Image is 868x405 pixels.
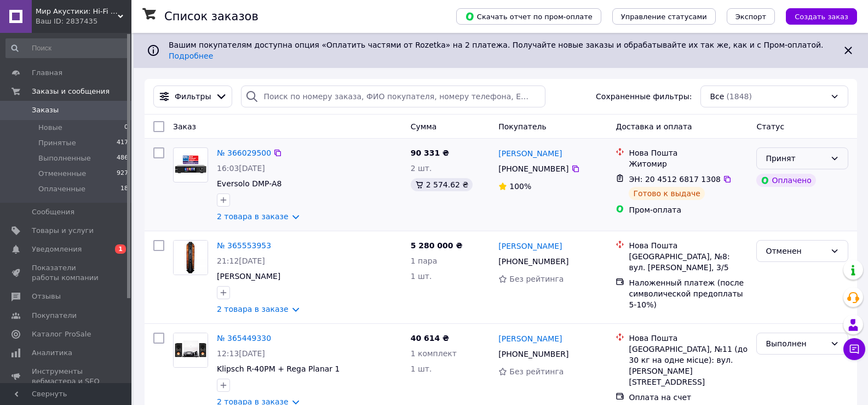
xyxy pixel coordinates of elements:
span: 16:03[DATE] [217,164,265,173]
div: Ваш ID: 2837435 [36,16,131,26]
span: Аналитика [32,348,72,358]
span: Доставка и оплата [616,122,692,131]
span: Заказы и сообщения [32,87,110,96]
span: Показатели работы компании [32,263,101,283]
span: Сообщения [32,207,74,217]
button: Управление статусами [612,8,716,25]
div: Нова Пошта [629,240,748,251]
img: Фото товару [174,155,208,175]
div: [PHONE_NUMBER] [496,346,571,362]
span: 40 614 ₴ [411,334,450,343]
span: Покупатель [498,122,547,131]
div: Наложенный платеж (после символической предоплаты 5-10%) [629,277,748,310]
span: 12:13[DATE] [217,349,265,358]
span: Сохраненные фильтры: [596,91,692,102]
a: Создать заказ [775,12,857,20]
span: Выполненные [38,153,91,163]
span: Принятые [38,138,76,148]
div: [PHONE_NUMBER] [496,254,571,269]
button: Создать заказ [786,8,857,25]
span: Скачать отчет по пром-оплате [465,12,593,21]
span: Главная [32,68,62,78]
a: [PERSON_NAME] [498,333,562,344]
span: Экспорт [735,13,766,21]
button: Чат с покупателем [843,338,865,360]
span: ЭН: 20 4512 6817 1308 [629,175,721,184]
div: Выполнен [766,338,826,350]
h1: Список заказов [164,10,258,23]
a: № 366029500 [217,149,271,157]
div: [GEOGRAPHIC_DATA], №11 (до 30 кг на одне місце): вул. [PERSON_NAME][STREET_ADDRESS] [629,344,748,387]
a: Klipsch R-40PM + Rega Planar 1 [217,364,340,373]
a: [PERSON_NAME] [498,148,562,159]
span: 1 комплект [411,349,457,358]
span: 100% [509,182,531,191]
span: Уведомления [32,244,82,254]
div: [PHONE_NUMBER] [496,161,571,176]
span: Без рейтинга [509,275,564,283]
span: Все [710,91,724,102]
a: Фото товару [173,333,208,368]
span: Фильтры [175,91,211,102]
img: Фото товару [174,241,208,275]
span: 5 280 000 ₴ [411,241,463,250]
span: Товары и услуги [32,226,94,236]
span: Новые [38,123,62,133]
span: Заказы [32,105,59,115]
span: Управление статусами [621,13,707,21]
span: Покупатели [32,311,77,321]
div: Пром-оплата [629,204,748,215]
div: Оплачено [756,174,815,187]
span: 927 [117,169,128,179]
span: Сумма [411,122,437,131]
span: 1 шт. [411,272,432,281]
span: Оплаченные [38,184,85,194]
span: Каталог ProSale [32,329,91,339]
span: 90 331 ₴ [411,149,450,157]
a: № 365553953 [217,241,271,250]
span: 417 [117,138,128,148]
button: Скачать отчет по пром-оплате [456,8,601,25]
span: Без рейтинга [509,367,564,376]
div: Нова Пошта [629,333,748,344]
span: 21:12[DATE] [217,256,265,265]
span: 18 [120,184,128,194]
span: Создать заказ [795,13,848,21]
span: Инструменты вебмастера и SEO [32,367,101,386]
div: 2 574.62 ₴ [411,178,473,191]
a: Фото товару [173,147,208,182]
span: (1848) [726,92,752,101]
span: Отмененные [38,169,86,179]
div: [GEOGRAPHIC_DATA], №8: вул. [PERSON_NAME], 3/5 [629,251,748,273]
div: Отменен [766,245,826,257]
button: Экспорт [727,8,775,25]
div: Готово к выдаче [629,187,704,200]
div: Принят [766,152,826,164]
img: Фото товару [174,333,208,367]
a: 2 товара в заказе [217,212,289,221]
a: № 365449330 [217,334,271,343]
a: 2 товара в заказе [217,305,289,313]
span: 0 [124,123,128,133]
a: Подробнее [169,52,213,60]
a: [PERSON_NAME] [498,241,562,252]
span: Мир Акустики: Hi-Fi и Hi-End акустика [36,7,118,16]
a: [PERSON_NAME] [217,272,280,281]
span: 486 [117,153,128,163]
span: Статус [756,122,784,131]
span: 1 [115,244,126,254]
span: 1 шт. [411,364,432,373]
span: Заказ [173,122,196,131]
div: Житомир [629,158,748,169]
span: 2 шт. [411,164,432,173]
a: Eversolo DMP-A8 [217,179,282,188]
input: Поиск [5,38,129,58]
div: Оплата на счет [629,392,748,403]
span: 1 пара [411,256,438,265]
span: Отзывы [32,292,61,301]
span: Вашим покупателям доступна опция «Оплатить частями от Rozetka» на 2 платежа. Получайте новые зака... [169,41,827,60]
a: Фото товару [173,240,208,275]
